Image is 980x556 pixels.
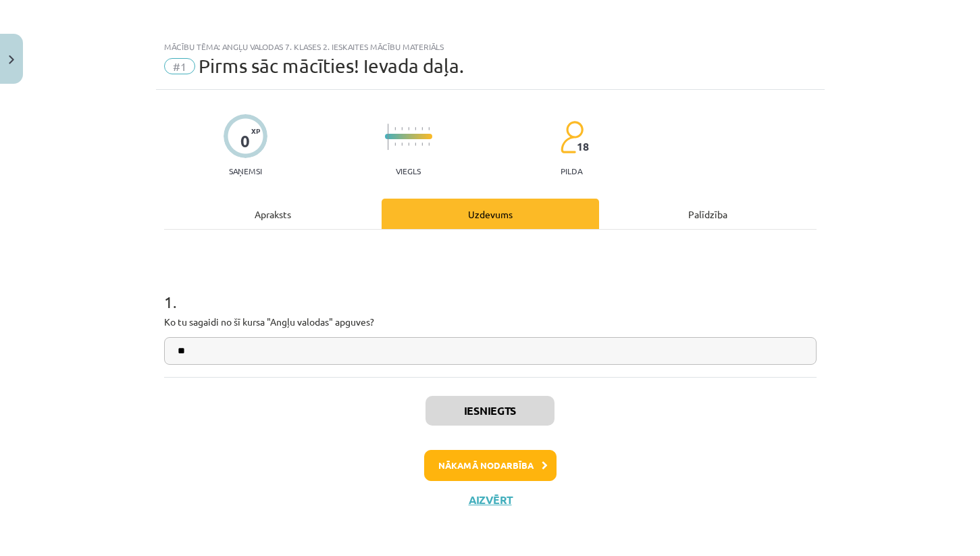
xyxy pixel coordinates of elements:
div: Mācību tēma: Angļu valodas 7. klases 2. ieskaites mācību materiāls [164,42,817,51]
p: Ko tu sagaidi no šī kursa "Angļu valodas" apguves? [164,315,817,329]
img: icon-short-line-57e1e144782c952c97e751825c79c345078a6d821885a25fce030b3d8c18986b.svg [394,143,396,146]
div: Apraksts [164,199,382,229]
img: icon-short-line-57e1e144782c952c97e751825c79c345078a6d821885a25fce030b3d8c18986b.svg [428,143,430,146]
img: icon-short-line-57e1e144782c952c97e751825c79c345078a6d821885a25fce030b3d8c18986b.svg [394,127,396,130]
img: icon-short-line-57e1e144782c952c97e751825c79c345078a6d821885a25fce030b3d8c18986b.svg [421,127,423,130]
div: Palīdzība [599,199,817,229]
img: icon-short-line-57e1e144782c952c97e751825c79c345078a6d821885a25fce030b3d8c18986b.svg [408,127,409,130]
p: pilda [561,166,582,176]
img: icon-short-line-57e1e144782c952c97e751825c79c345078a6d821885a25fce030b3d8c18986b.svg [401,143,403,146]
img: icon-close-lesson-0947bae3869378f0d4975bcd49f059093ad1ed9edebbc8119c70593378902aed.svg [9,55,14,64]
span: XP [251,127,260,134]
p: Viegls [396,166,421,176]
img: icon-short-line-57e1e144782c952c97e751825c79c345078a6d821885a25fce030b3d8c18986b.svg [415,143,416,146]
h1: 1 . [164,269,817,311]
img: icon-long-line-d9ea69661e0d244f92f715978eff75569469978d946b2353a9bb055b3ed8787d.svg [388,124,389,150]
img: icon-short-line-57e1e144782c952c97e751825c79c345078a6d821885a25fce030b3d8c18986b.svg [415,127,416,130]
div: 0 [240,132,250,151]
p: Saņemsi [224,166,267,176]
span: Pirms sāc mācīties! Ievada daļa. [199,55,464,77]
span: 18 [577,141,589,153]
button: Aizvērt [465,493,516,507]
button: Nākamā nodarbība [424,450,557,481]
img: icon-short-line-57e1e144782c952c97e751825c79c345078a6d821885a25fce030b3d8c18986b.svg [421,143,423,146]
div: Uzdevums [382,199,599,229]
img: icon-short-line-57e1e144782c952c97e751825c79c345078a6d821885a25fce030b3d8c18986b.svg [408,143,409,146]
img: icon-short-line-57e1e144782c952c97e751825c79c345078a6d821885a25fce030b3d8c18986b.svg [401,127,403,130]
span: #1 [164,58,195,74]
img: icon-short-line-57e1e144782c952c97e751825c79c345078a6d821885a25fce030b3d8c18986b.svg [428,127,430,130]
img: students-c634bb4e5e11cddfef0936a35e636f08e4e9abd3cc4e673bd6f9a4125e45ecb1.svg [560,120,584,154]
button: Iesniegts [425,396,555,426]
